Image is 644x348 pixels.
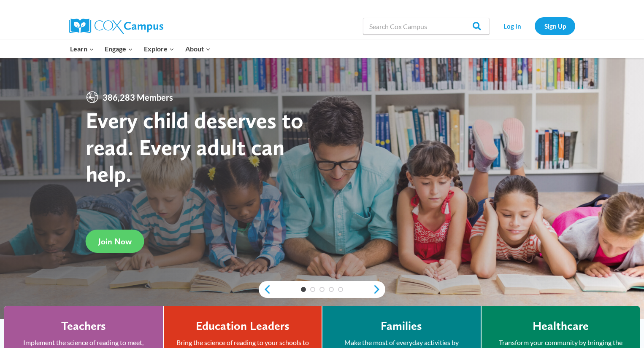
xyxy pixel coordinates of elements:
strong: Every child deserves to read. Every adult can help. [86,107,303,187]
a: previous [259,284,271,294]
a: Join Now [86,230,144,253]
div: content slider buttons [259,281,385,298]
a: 2 [310,287,315,292]
nav: Secondary Navigation [494,17,575,35]
a: Sign Up [535,17,575,35]
a: 3 [319,287,325,292]
span: Join Now [98,236,132,246]
nav: Primary Navigation [65,40,216,58]
span: Learn [70,43,94,54]
a: Log In [494,17,530,35]
h4: Teachers [61,319,106,333]
a: 1 [301,287,306,292]
h4: Education Leaders [196,319,290,333]
span: Engage [105,43,133,54]
input: Search Cox Campus [363,18,490,35]
a: next [373,284,385,294]
span: About [185,43,211,54]
a: 4 [329,287,334,292]
a: 5 [338,287,343,292]
img: Cox Campus [69,19,163,34]
span: Explore [144,43,174,54]
h4: Families [381,319,422,333]
span: 386,283 Members [99,91,176,104]
h4: Healthcare [533,319,589,333]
